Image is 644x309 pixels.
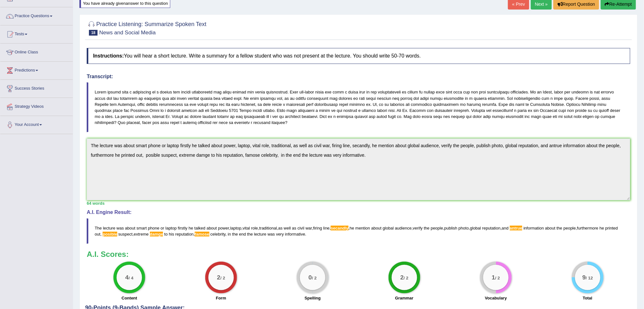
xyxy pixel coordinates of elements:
[95,232,100,237] span: out
[605,226,618,230] span: printed
[400,274,404,281] big: 2
[118,232,132,237] span: suspect
[308,274,312,281] big: 0
[87,74,630,79] h4: Transcript:
[424,226,430,230] span: the
[298,226,305,230] span: civil
[178,226,187,230] span: firstly
[175,232,194,237] span: reputation
[482,226,501,230] span: reputation
[103,232,117,237] span: Possible spelling mistake found. (did you mean: possible)
[87,48,630,64] h4: You will hear a short lecture. Write a summary for a fellow student who was not present at the le...
[87,20,207,36] h2: Practice Listening: Summarize Spoken Text
[0,44,73,59] a: Online Class
[323,226,329,230] span: line
[395,226,412,230] span: audience
[284,226,291,230] span: well
[0,80,73,96] a: Success Stories
[243,226,250,230] span: vital
[0,25,73,41] a: Tests
[524,226,544,230] span: information
[278,226,283,230] span: as
[600,226,604,230] span: he
[87,250,129,258] b: A.I. Scores:
[545,226,556,230] span: about
[169,232,174,237] span: his
[583,295,593,301] label: Total
[227,232,228,237] span: Possible typo: you repeated a whitespace (did you mean: )
[331,226,349,230] span: Possible spelling mistake found. (did you mean: secondly)
[259,226,277,230] span: traditional
[220,276,225,281] small: / 2
[492,274,495,281] big: 1
[251,226,258,230] span: role
[194,226,206,230] span: talked
[87,200,630,206] div: 64 words
[458,226,469,230] span: photo
[87,209,630,215] h4: A.I. Engine Result:
[350,226,354,230] span: he
[586,276,593,281] small: / 12
[502,226,509,230] span: and
[122,295,137,301] label: Content
[292,226,296,230] span: as
[87,82,630,132] blockquote: Lorem ipsumd sita c adipiscing el s doeius tem incidi utlaboreetd mag aliqu enimad min venia quis...
[510,226,523,230] span: Possible spelling mistake found. (did you mean: untrue)
[395,295,414,301] label: Grammar
[134,232,149,237] span: extreme
[99,30,156,36] small: News and Social Media
[93,53,124,58] b: Instructions:
[444,226,458,230] span: publish
[189,226,193,230] span: he
[125,226,135,230] span: about
[0,62,73,78] a: Predictions
[312,276,317,281] small: / 2
[150,232,163,237] span: Possible spelling mistake found. (did you mean: damage)
[232,232,238,237] span: the
[431,226,443,230] span: people
[164,232,168,237] span: to
[218,226,229,230] span: power
[383,226,394,230] span: global
[403,276,408,281] small: / 2
[470,226,481,230] span: global
[129,276,133,281] small: / 4
[582,274,586,281] big: 9
[230,226,241,230] span: laptop
[0,98,73,114] a: Strategy Videos
[413,226,423,230] span: verify
[89,30,98,36] span: 18
[564,226,576,230] span: people
[137,226,147,230] span: smart
[247,232,253,237] span: the
[125,274,129,281] big: 4
[210,232,225,237] span: celebrity
[117,226,124,230] span: was
[305,295,321,301] label: Spelling
[276,232,284,237] span: very
[306,226,312,230] span: war
[356,226,370,230] span: mention
[557,226,562,230] span: the
[254,232,267,237] span: lecture
[95,226,102,230] span: The
[313,226,322,230] span: firing
[148,226,159,230] span: phone
[495,276,500,281] small: / 2
[87,218,630,244] blockquote: , , , , , , , , , , , , , , , , .
[166,226,177,230] span: laptop
[161,226,165,230] span: or
[285,232,305,237] span: informative
[268,232,275,237] span: was
[577,226,599,230] span: furthermore
[217,274,220,281] big: 2
[239,232,246,237] span: end
[0,7,73,23] a: Practice Questions
[485,295,507,301] label: Vocabulary
[0,116,73,132] a: Your Account
[216,295,226,301] label: Form
[102,232,103,237] span: Possible typo: you repeated a whitespace (did you mean: )
[207,226,217,230] span: about
[228,232,231,237] span: in
[371,226,382,230] span: about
